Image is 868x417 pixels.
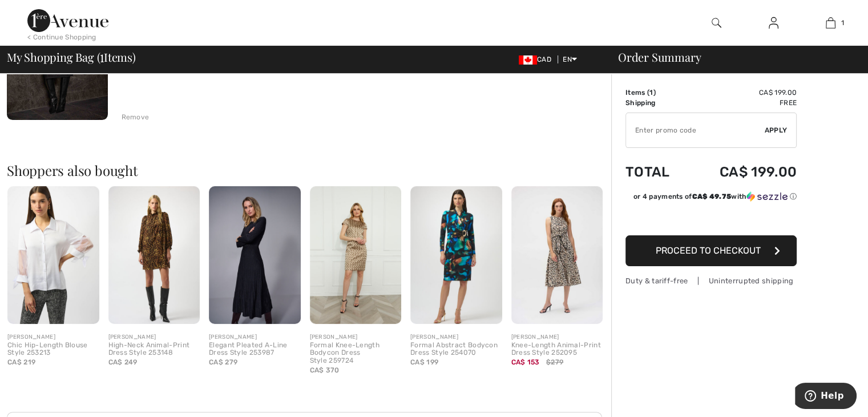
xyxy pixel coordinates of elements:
[688,87,797,98] td: CA$ 199.00
[688,153,797,191] td: CA$ 199.00
[209,342,301,358] div: Elegant Pleated A-Line Dress Style 253987
[27,32,96,42] div: < Continue Shopping
[27,9,108,32] img: 1ère Avenue
[625,275,797,286] div: Duty & tariff-free | Uninterrupted shipping
[511,358,540,366] span: CA$ 153
[656,245,761,256] span: Proceed to Checkout
[108,333,200,342] div: [PERSON_NAME]
[108,358,138,366] span: CA$ 249
[760,16,788,30] a: Sign In
[310,366,340,374] span: CA$ 370
[795,383,857,411] iframe: Opens a widget where you can find more information
[108,342,200,358] div: High-Neck Animal-Print Dress Style 253148
[410,333,502,342] div: [PERSON_NAME]
[511,186,603,324] img: Knee-Length Animal-Print Dress Style 252095
[209,186,301,324] img: Elegant Pleated A-Line Dress Style 253987
[410,186,502,324] img: Formal Abstract Bodycon Dress Style 254070
[410,358,438,366] span: CA$ 199
[310,333,402,342] div: [PERSON_NAME]
[625,87,688,98] td: Items ( )
[841,18,844,28] span: 1
[7,163,611,177] h2: Shoppers also bought
[7,333,99,342] div: [PERSON_NAME]
[209,333,301,342] div: [PERSON_NAME]
[712,16,721,30] img: search the website
[625,206,797,231] iframe: PayPal-paypal
[310,186,402,324] img: Formal Knee-Length Bodycon Dress Style 259724
[649,89,653,97] span: 1
[625,191,797,206] div: or 4 payments ofCA$ 49.75withSezzle Click to learn more about Sezzle
[209,358,237,366] span: CA$ 279
[765,125,788,135] span: Apply
[108,186,200,324] img: High-Neck Animal-Print Dress Style 253148
[625,235,797,266] button: Proceed to Checkout
[769,16,778,30] img: My Info
[511,333,603,342] div: [PERSON_NAME]
[519,55,537,65] img: Canadian Dollar
[746,191,788,202] img: Sezzle
[511,342,603,358] div: Knee-Length Animal-Print Dress Style 252095
[625,98,688,108] td: Shipping
[410,342,502,358] div: Formal Abstract Bodycon Dress Style 254070
[604,51,861,63] div: Order Summary
[692,193,731,201] span: CA$ 49.75
[519,55,556,63] span: CAD
[7,186,99,324] img: Chic Hip-Length Blouse Style 253213
[633,191,797,202] div: or 4 payments of with
[802,16,858,30] a: 1
[100,49,104,63] span: 1
[546,357,563,367] span: $279
[7,342,99,358] div: Chic Hip-Length Blouse Style 253213
[625,153,688,191] td: Total
[122,112,150,122] div: Remove
[7,358,35,366] span: CA$ 219
[563,55,577,63] span: EN
[826,16,835,30] img: My Bag
[688,98,797,108] td: Free
[7,51,136,63] span: My Shopping Bag ( Items)
[310,342,402,365] div: Formal Knee-Length Bodycon Dress Style 259724
[626,113,765,147] input: Promo code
